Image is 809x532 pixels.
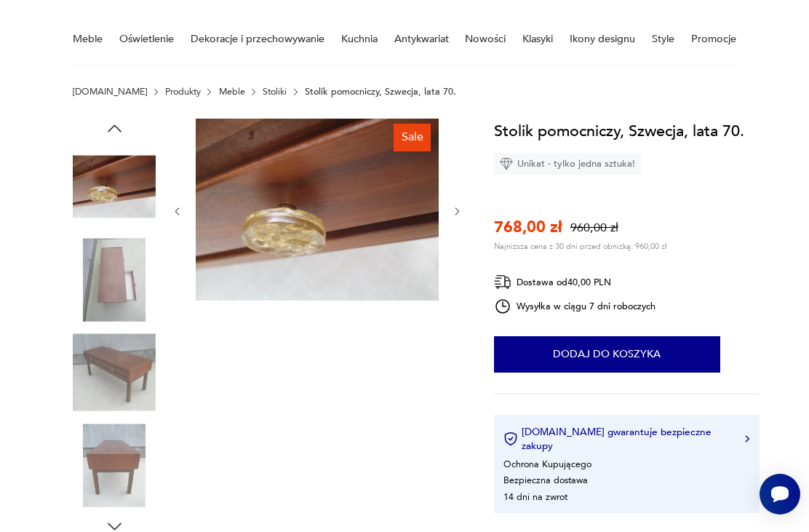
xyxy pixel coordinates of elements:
img: Zdjęcie produktu Stolik pomocniczy, Szwecja, lata 70. [73,146,156,229]
a: Klasyki [522,14,553,64]
a: Oświetlenie [119,14,174,64]
img: Ikona diamentu [500,157,513,170]
img: Zdjęcie produktu Stolik pomocniczy, Szwecja, lata 70. [73,238,156,321]
iframe: Smartsupp widget button [760,474,800,515]
div: Unikat - tylko jedna sztuka! [494,153,641,175]
li: Bezpieczna dostawa [503,474,588,487]
li: 14 dni na zwrot [503,491,567,504]
div: Dostawa od 40,00 PLN [494,273,655,291]
button: Dodaj do koszyka [494,336,720,373]
div: Sale [394,124,431,151]
li: Ochrona Kupującego [503,458,591,471]
img: Zdjęcie produktu Stolik pomocniczy, Szwecja, lata 70. [196,119,439,301]
a: Nowości [465,14,506,64]
img: Zdjęcie produktu Stolik pomocniczy, Szwecja, lata 70. [73,424,156,507]
img: Ikona certyfikatu [503,432,518,446]
img: Ikona strzałki w prawo [745,435,749,442]
button: [DOMAIN_NAME] gwarantuje bezpieczne zakupy [503,425,749,453]
img: Ikona dostawy [494,273,511,291]
a: Stoliki [263,87,287,97]
div: Wysyłka w ciągu 7 dni roboczych [494,298,655,315]
a: Dekoracje i przechowywanie [191,14,324,64]
a: Kuchnia [341,14,378,64]
p: 960,00 zł [570,220,618,237]
a: Meble [219,87,245,97]
a: Ikony designu [570,14,635,64]
p: Najniższa cena z 30 dni przed obniżką: 960,00 zł [494,241,667,252]
a: Promocje [691,14,736,64]
a: Antykwariat [394,14,449,64]
p: 768,00 zł [494,217,562,239]
a: Meble [73,14,103,64]
a: Style [652,14,674,64]
img: Zdjęcie produktu Stolik pomocniczy, Szwecja, lata 70. [73,331,156,414]
p: Stolik pomocniczy, Szwecja, lata 70. [305,87,456,97]
h1: Stolik pomocniczy, Szwecja, lata 70. [494,119,744,143]
a: [DOMAIN_NAME] [73,87,147,97]
a: Produkty [165,87,201,97]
